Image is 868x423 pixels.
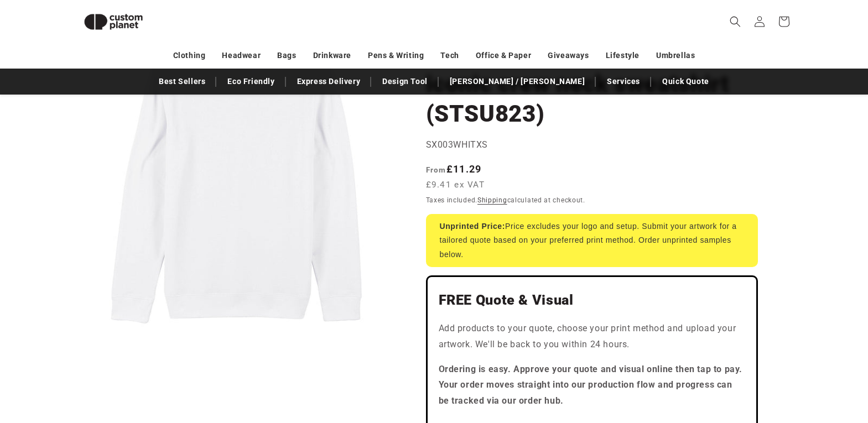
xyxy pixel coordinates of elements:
[426,214,758,267] div: Price excludes your logo and setup. Submit your artwork for a tailored quote based on your prefer...
[476,46,531,65] a: Office & Paper
[426,163,482,175] strong: £11.29
[75,4,152,39] img: Custom Planet
[548,46,589,65] a: Giveaways
[173,46,206,65] a: Clothing
[656,46,695,65] a: Umbrellas
[440,222,506,231] strong: Unprinted Price:
[377,72,433,91] a: Design Tool
[277,46,296,65] a: Bags
[606,46,640,65] a: Lifestyle
[813,370,868,423] iframe: Chat Widget
[723,9,747,34] summary: Search
[313,46,351,65] a: Drinkware
[75,17,398,340] media-gallery: Gallery Viewer
[368,46,424,65] a: Pens & Writing
[444,72,590,91] a: [PERSON_NAME] / [PERSON_NAME]
[426,179,485,191] span: £9.41 ex VAT
[222,46,261,65] a: Headwear
[439,364,743,406] strong: Ordering is easy. Approve your quote and visual online then tap to pay. Your order moves straight...
[426,139,488,150] span: SX003WHITXS
[292,72,366,91] a: Express Delivery
[657,72,715,91] a: Quick Quote
[477,196,507,204] a: Shipping
[439,321,745,353] p: Add products to your quote, choose your print method and upload your artwork. We'll be back to yo...
[601,72,646,91] a: Services
[222,72,280,91] a: Eco Friendly
[439,291,745,309] h2: FREE Quote & Visual
[426,195,758,206] div: Taxes included. calculated at checkout.
[153,72,211,91] a: Best Sellers
[440,46,459,65] a: Tech
[426,165,446,174] span: From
